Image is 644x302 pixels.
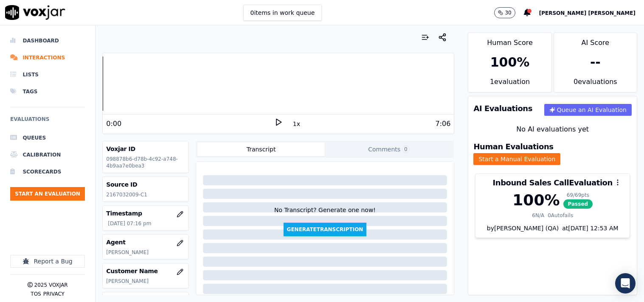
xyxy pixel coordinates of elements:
h6: Evaluations [10,114,85,129]
div: by [PERSON_NAME] (QA) [475,224,630,238]
div: Open Intercom Messenger [615,273,636,294]
button: GenerateTranscription [284,223,367,236]
button: Start an Evaluation [10,187,85,201]
h3: Customer Name [106,267,185,275]
div: 0 Autofails [548,212,573,219]
div: -- [590,55,601,70]
a: Calibration [10,146,85,163]
h3: Voxjar ID [106,145,185,153]
p: 098878b6-d78b-4c92-a748-4b9aa7e0bea3 [106,156,185,169]
a: Queues [10,129,85,146]
div: 7:06 [435,119,450,129]
div: No Transcript? Generate one now! [274,206,376,223]
span: Passed [563,199,593,209]
p: [DATE] 07:16 pm [108,220,185,227]
button: 0items in work queue [243,5,322,21]
p: [PERSON_NAME] [106,278,185,285]
div: Human Score [468,33,551,48]
a: Dashboard [10,32,85,49]
h3: Human Evaluations [473,143,553,151]
div: AI Score [554,33,637,48]
p: 2167032009-C1 [106,191,185,198]
p: 2025 Voxjar [34,282,68,288]
div: 100 % [512,192,560,209]
h3: Source ID [106,180,185,189]
div: at [DATE] 12:53 AM [559,224,618,232]
button: 1x [291,118,302,130]
a: Tags [10,83,85,100]
div: 0:00 [106,119,121,129]
button: 30 [494,7,523,18]
button: TOS [31,291,41,297]
span: 0 [402,145,410,153]
div: 100 % [490,55,530,70]
button: Privacy [43,291,65,297]
span: [PERSON_NAME] [PERSON_NAME] [539,10,636,16]
img: voxjar logo [5,5,65,20]
div: 69 / 69 pts [563,192,593,199]
button: Start a Manual Evaluation [473,153,560,165]
button: Comments [325,143,453,156]
h3: AI Evaluations [473,105,532,112]
button: Transcript [197,143,325,156]
div: No AI evaluations yet [475,124,630,134]
button: 30 [494,7,515,18]
a: Lists [10,66,85,83]
p: 30 [505,9,511,16]
p: [PERSON_NAME] [106,249,185,256]
button: Report a Bug [10,255,85,268]
a: Scorecards [10,163,85,180]
h3: Agent [106,238,185,246]
button: Queue an AI Evaluation [544,104,632,116]
div: 1 evaluation [468,77,551,92]
button: [PERSON_NAME] [PERSON_NAME] [539,8,644,18]
h3: Timestamp [106,209,185,218]
div: 0 evaluation s [554,77,637,92]
a: Interactions [10,49,85,66]
div: 6 N/A [532,212,544,219]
